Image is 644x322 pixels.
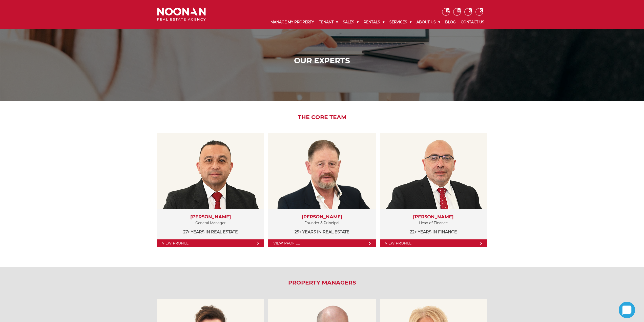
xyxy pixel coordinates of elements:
[153,114,491,121] h2: The Core Team
[157,8,206,21] img: Noonan Real Estate Agency
[268,239,376,247] a: View Profile
[361,16,387,29] a: Rentals
[385,229,482,235] p: 22+ years in Finance
[157,239,264,247] a: View Profile
[268,16,317,29] a: Manage My Property
[443,16,458,29] a: Blog
[458,16,487,29] a: Contact Us
[385,220,482,226] p: Head of Finance
[387,16,414,29] a: Services
[414,16,443,29] a: About Us
[162,220,259,226] p: General Manager
[273,214,370,220] h3: [PERSON_NAME]
[162,214,259,220] h3: [PERSON_NAME]
[273,229,370,235] p: 25+ years in Real Estate
[153,279,491,286] h2: Property Managers
[340,16,361,29] a: Sales
[385,214,482,220] h3: [PERSON_NAME]
[162,229,259,235] p: 27+ years in Real Estate
[317,16,340,29] a: Tenant
[273,220,370,226] p: Founder & Principal
[380,239,487,247] a: View Profile
[158,56,486,65] h1: Our Experts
